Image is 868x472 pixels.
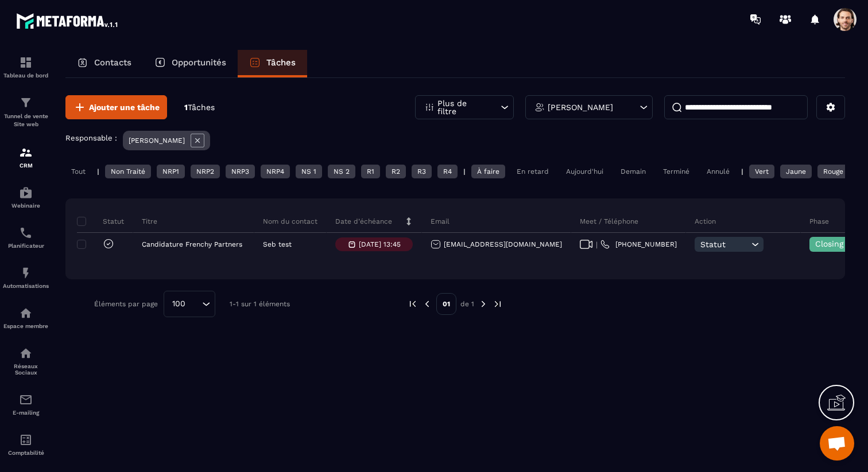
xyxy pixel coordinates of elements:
div: NRP4 [261,165,290,178]
div: Ouvrir le chat [820,426,854,461]
img: prev [408,299,418,309]
div: Terminé [657,165,695,178]
div: R4 [437,165,458,178]
p: Automatisations [3,283,49,289]
p: Plus de filtre [437,99,488,115]
div: NRP2 [191,165,220,178]
div: NS 2 [328,165,355,178]
p: Phase [809,217,829,226]
div: Demain [615,165,652,178]
p: Email [431,217,449,226]
p: Planificateur [3,243,49,249]
div: Jaune [780,165,812,178]
img: social-network [19,346,33,360]
img: automations [19,186,33,200]
div: Rouge [817,165,849,178]
p: [PERSON_NAME] [129,136,185,145]
a: formationformationTunnel de vente Site web [3,87,49,137]
p: | [463,167,466,175]
div: R2 [386,165,406,178]
div: Vert [749,165,774,178]
p: Meet / Téléphone [580,217,638,226]
p: Tâches [266,57,296,68]
a: [PHONE_NUMBER] [600,240,677,249]
div: À faire [471,165,505,178]
img: scheduler [19,226,33,240]
span: | [596,240,598,249]
p: Seb test [263,240,292,248]
p: Titre [142,217,157,226]
p: 1 [184,102,215,113]
a: automationsautomationsWebinaire [3,177,49,217]
div: NS 1 [296,165,322,178]
p: 1-1 sur 1 éléments [230,300,290,308]
p: Tunnel de vente Site web [3,112,49,128]
div: En retard [511,165,555,178]
p: Nom du contact [263,217,317,226]
div: Annulé [701,165,735,178]
p: Contacts [94,57,131,68]
p: Opportunités [172,57,226,68]
p: Espace membre [3,323,49,329]
p: CRM [3,162,49,169]
p: Action [695,217,716,226]
img: logo [16,10,119,31]
p: Comptabilité [3,450,49,456]
img: accountant [19,433,33,447]
a: social-networksocial-networkRéseaux Sociaux [3,338,49,384]
p: Candidature Frenchy Partners [142,240,242,248]
p: Éléments par page [94,300,158,308]
p: E-mailing [3,409,49,416]
button: Ajouter une tâche [65,95,167,119]
div: R1 [361,165,380,178]
span: Ajouter une tâche [89,102,160,113]
img: prev [422,299,432,309]
span: Statut [700,240,749,249]
p: Responsable : [65,134,117,142]
img: automations [19,266,33,280]
a: Contacts [65,50,143,77]
img: formation [19,146,33,159]
img: next [478,299,489,309]
p: Tableau de bord [3,72,49,79]
a: automationsautomationsAutomatisations [3,258,49,298]
img: automations [19,306,33,320]
p: Date d’échéance [335,217,392,226]
p: [PERSON_NAME] [548,103,613,111]
div: Search for option [164,291,215,317]
a: formationformationCRM [3,137,49,177]
p: 01 [436,293,456,315]
div: Tout [65,165,91,178]
div: NRP3 [226,165,255,178]
p: | [741,167,743,175]
img: email [19,393,33,407]
img: formation [19,56,33,69]
div: NRP1 [157,165,185,178]
p: de 1 [460,299,474,309]
a: Opportunités [143,50,238,77]
div: R3 [412,165,432,178]
a: emailemailE-mailing [3,384,49,424]
p: [DATE] 13:45 [359,240,401,248]
a: automationsautomationsEspace membre [3,298,49,338]
div: Aujourd'hui [560,165,609,178]
a: formationformationTableau de bord [3,47,49,87]
p: Statut [80,217,124,226]
span: 100 [168,298,189,310]
img: formation [19,96,33,110]
p: Webinaire [3,202,49,209]
img: next [493,299,503,309]
span: Tâches [188,103,215,112]
p: | [97,167,99,175]
a: Tâches [238,50,307,77]
a: schedulerschedulerPlanificateur [3,217,49,258]
div: Non Traité [105,165,151,178]
a: accountantaccountantComptabilité [3,424,49,465]
input: Search for option [189,298,199,310]
p: Réseaux Sociaux [3,363,49,376]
